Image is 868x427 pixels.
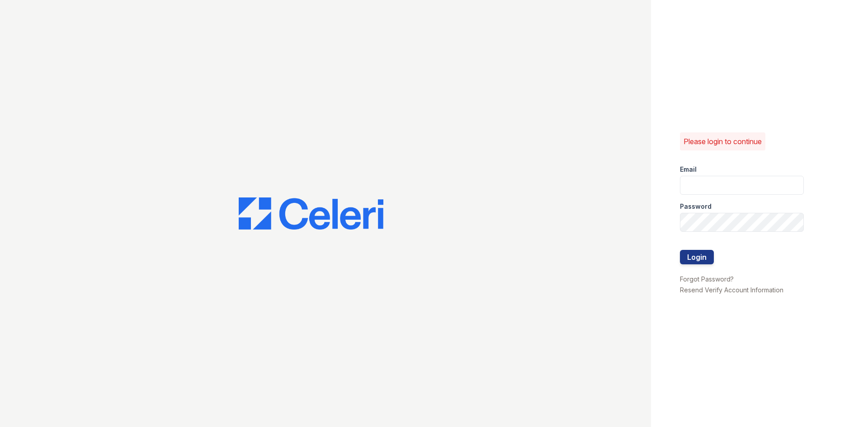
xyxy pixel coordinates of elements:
a: Forgot Password? [680,275,734,283]
label: Email [680,165,697,174]
button: Login [680,250,714,264]
label: Password [680,202,712,211]
p: Please login to continue [684,136,762,147]
img: CE_Logo_Blue-a8612792a0a2168367f1c8372b55b34899dd931a85d93a1a3d3e32e68fde9ad4.png [239,197,383,230]
a: Resend Verify Account Information [680,286,783,294]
